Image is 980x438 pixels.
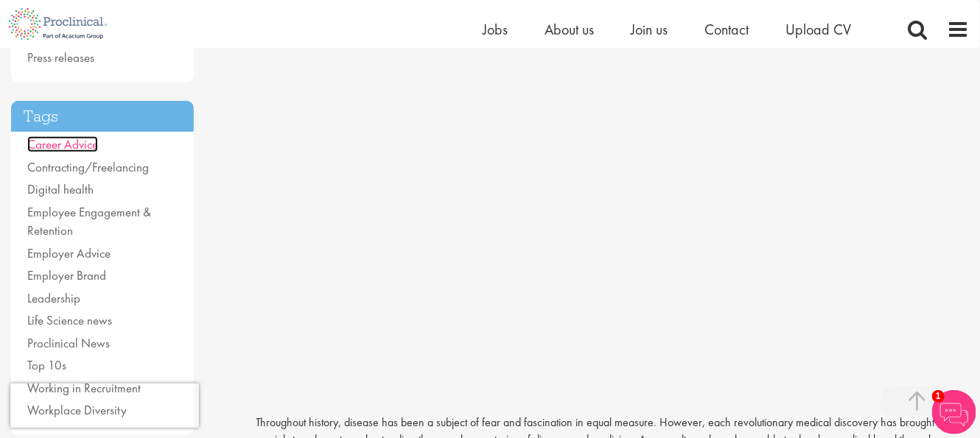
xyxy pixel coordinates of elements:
[932,390,976,434] img: Chatbot
[11,101,194,133] h3: Tags
[631,20,668,39] a: Join us
[27,204,151,239] a: Employee Engagement & Retention
[27,245,111,261] a: Employer Advice
[27,312,112,328] a: Life Science news
[27,136,98,152] a: Career Advice
[256,49,846,402] iframe: Top 10 medical advancements in history
[27,267,106,283] a: Employer Brand
[483,20,508,39] a: Jobs
[27,380,141,396] a: Working in Recruitment
[27,181,94,197] a: Digital health
[932,390,945,403] span: 1
[27,335,110,351] a: Proclinical News
[27,49,94,66] a: Press releases
[10,384,199,428] iframe: reCAPTCHA
[785,20,851,39] a: Upload CV
[27,357,66,373] a: Top 10s
[545,20,594,39] a: About us
[704,20,749,39] a: Contact
[27,159,149,175] a: Contracting/Freelancing
[27,290,80,306] a: Leadership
